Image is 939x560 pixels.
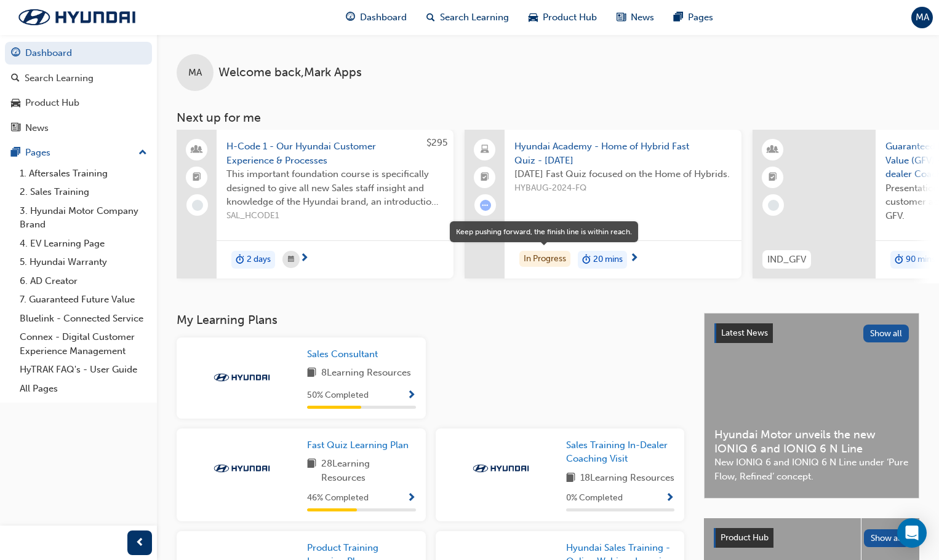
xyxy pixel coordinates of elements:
span: duration-icon [236,252,244,268]
span: Product Hub [721,532,769,543]
h3: My Learning Plans [177,313,684,327]
span: duration-icon [582,252,591,268]
span: [DATE] Fast Quiz focused on the Home of Hybrids. [514,167,732,181]
a: 5. Hyundai Warranty [15,253,152,272]
span: New IONIQ 6 and IONIQ 6 N Line under ‘Pure Flow, Refined’ concept. [714,455,909,483]
a: All Pages [15,379,152,398]
a: 3. Hyundai Motor Company Brand [15,202,152,234]
span: Hyundai Academy - Home of Hybrid Fast Quiz - [DATE] [514,140,732,167]
span: Fast Quiz Learning Plan [307,440,409,451]
span: car-icon [529,10,538,25]
span: Latest News [721,328,768,338]
a: 4. EV Learning Page [15,234,152,253]
div: Open Intercom Messenger [897,518,927,548]
span: up-icon [138,145,147,161]
span: booktick-icon [769,170,777,186]
span: booktick-icon [193,170,201,186]
span: 2 days [247,253,271,267]
span: 50 % Completed [307,388,369,403]
span: learningResourceType_INSTRUCTOR_LED-icon [769,142,777,158]
a: car-iconProduct Hub [519,5,607,30]
span: 46 % Completed [307,491,369,505]
a: Product HubShow all [714,528,909,548]
span: Show Progress [407,390,416,401]
span: next-icon [629,253,639,264]
span: search-icon [426,10,435,25]
span: H-Code 1 - Our Hyundai Customer Experience & Processes [226,140,444,167]
h3: Next up for me [157,111,939,125]
span: SAL_HCODE1 [226,209,444,223]
span: book-icon [566,471,575,486]
span: news-icon [617,10,626,25]
span: Dashboard [360,10,407,25]
span: 20 mins [593,253,623,267]
button: Pages [5,141,152,164]
div: Product Hub [25,96,79,110]
a: pages-iconPages [664,5,723,30]
a: Bluelink - Connected Service [15,309,152,328]
span: Pages [688,10,713,25]
span: HYBAUG-2024-FQ [514,181,732,195]
span: News [631,10,654,25]
span: 18 Learning Resources [580,471,674,486]
span: Product Hub [543,10,597,25]
span: This important foundation course is specifically designed to give all new Sales staff insight and... [226,167,444,209]
span: news-icon [11,123,20,134]
a: Connex - Digital Customer Experience Management [15,328,152,360]
span: $295 [426,137,447,148]
span: next-icon [300,253,309,264]
span: Sales Consultant [307,349,378,360]
span: MA [188,66,202,80]
a: Latest NewsShow allHyundai Motor unveils the new IONIQ 6 and IONIQ 6 N LineNew IONIQ 6 and IONIQ ... [704,313,919,499]
span: guage-icon [346,10,355,25]
button: Show Progress [665,491,674,506]
span: Hyundai Motor unveils the new IONIQ 6 and IONIQ 6 N Line [714,428,909,455]
a: Hyundai Academy - Home of Hybrid Fast Quiz - [DATE][DATE] Fast Quiz focused on the Home of Hybrid... [465,130,741,278]
img: Trak [208,462,276,475]
span: duration-icon [895,252,903,268]
span: Search Learning [440,10,509,25]
span: guage-icon [11,48,20,59]
div: In Progress [519,251,570,267]
span: car-icon [11,98,20,109]
span: IND_GFV [767,253,806,267]
a: HyTRAK FAQ's - User Guide [15,360,152,379]
a: Dashboard [5,42,152,65]
span: 8 Learning Resources [321,366,411,381]
span: calendar-icon [288,252,294,267]
a: 2. Sales Training [15,183,152,202]
span: 0 % Completed [566,491,623,505]
span: pages-icon [11,148,20,159]
button: Show Progress [407,388,416,403]
a: 1. Aftersales Training [15,164,152,183]
a: Search Learning [5,67,152,90]
span: 28 Learning Resources [321,457,416,484]
button: Show all [863,325,909,342]
a: $295H-Code 1 - Our Hyundai Customer Experience & ProcessesThis important foundation course is spe... [177,130,454,278]
a: Sales Consultant [307,347,383,361]
button: MA [911,7,933,28]
span: laptop-icon [481,142,489,158]
a: guage-iconDashboard [336,5,417,30]
span: 90 mins [906,253,935,267]
img: Trak [6,4,148,30]
span: book-icon [307,457,316,484]
span: Sales Training In-Dealer Coaching Visit [566,440,668,465]
span: people-icon [193,142,201,158]
span: MA [916,10,929,25]
a: Fast Quiz Learning Plan [307,438,414,452]
div: News [25,121,49,135]
span: pages-icon [674,10,683,25]
button: Show all [864,529,910,547]
div: Search Learning [25,71,94,85]
a: News [5,117,152,140]
span: learningRecordVerb_ATTEMPT-icon [480,200,491,211]
button: Show Progress [407,491,416,506]
span: search-icon [11,73,20,84]
a: Latest NewsShow all [714,323,909,343]
span: book-icon [307,366,316,381]
a: search-iconSearch Learning [417,5,519,30]
img: Trak [467,462,535,475]
span: Show Progress [665,493,674,504]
